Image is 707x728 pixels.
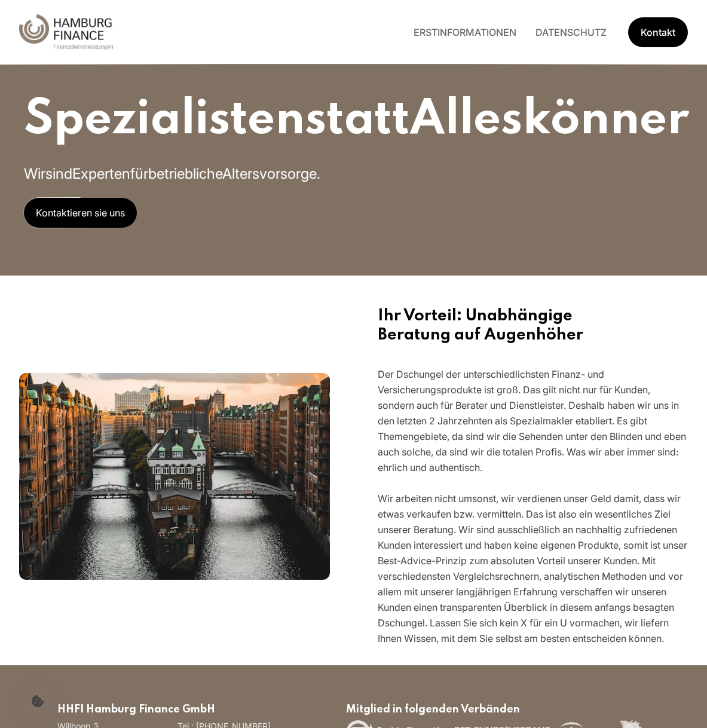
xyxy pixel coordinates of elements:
h2: HHFI Hamburg Finance GmbH [57,703,298,715]
a: Kontaktieren sie uns [24,198,137,228]
button: Cookie-Einstellungen öffnen [23,686,53,716]
span: statt [305,96,409,145]
span: für [130,165,148,182]
a: Get Started [628,17,688,47]
span: Wir [24,165,45,182]
span: Altersvorsorge. [222,165,320,182]
span: betriebliche [148,165,222,182]
a: ERSTINFORMATIONEN [404,26,526,38]
img: hhvw logo [19,14,113,50]
p: Der Dschungel der unterschiedlichsten Finanz- und Versicherungsprodukte ist groß. Das gilt nicht ... [378,366,688,646]
span: sind [45,165,72,182]
span: Experten [72,165,130,182]
h2: Mitglied in folgenden Verbänden [346,703,650,715]
a: Hauptseite besuchen [19,14,113,50]
img: Team im webschuppen-Büro in Hamburg [19,363,330,590]
span: Spezialisten [24,96,305,145]
h2: Ihr Vorteil: Unabhängige Beratung auf Augenhöher [378,307,688,345]
a: DATENSCHUTZ [526,26,616,38]
span: Alleskönner [409,96,688,145]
